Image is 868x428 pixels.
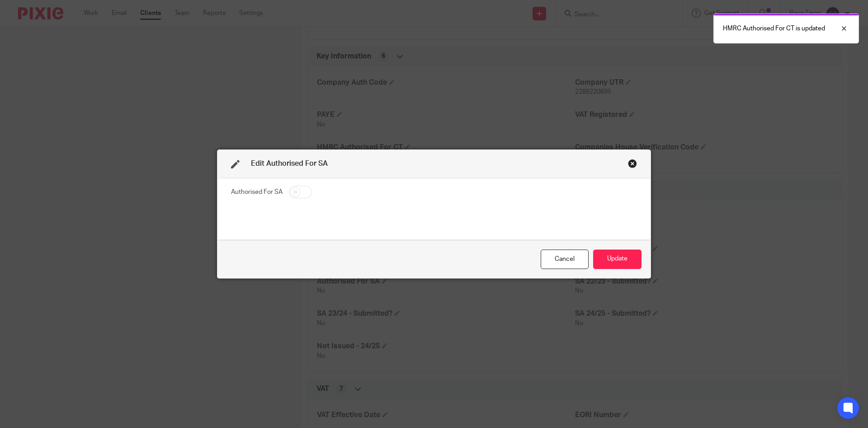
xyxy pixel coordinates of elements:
div: Close this dialog window [628,159,637,168]
label: Authorised For SA [231,188,283,197]
div: Close this dialog window [541,250,589,269]
p: HMRC Authorised For CT is updated [723,24,825,33]
button: Update [593,250,642,269]
span: Edit Authorised For SA [251,160,328,167]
